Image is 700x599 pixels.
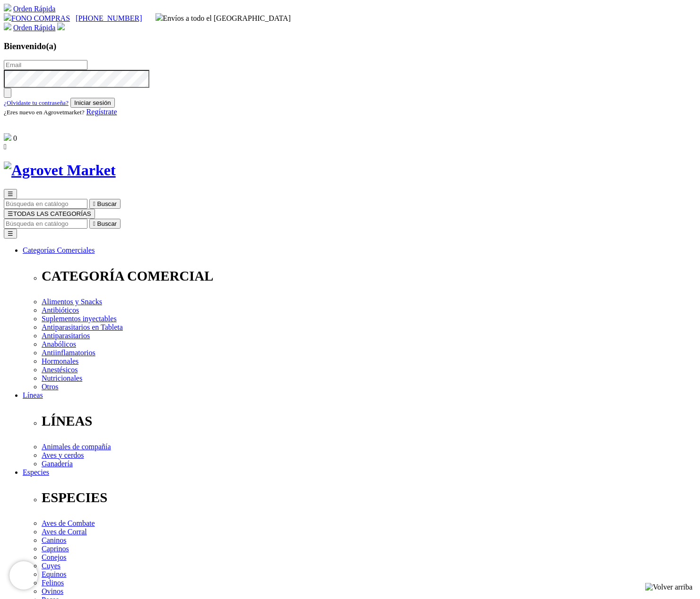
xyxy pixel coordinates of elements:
img: shopping-cart.svg [4,23,11,30]
p: ESPECIES [42,490,696,505]
a: Conejos [42,553,66,561]
img: phone.svg [4,13,11,21]
a: Anabólicos [42,340,76,348]
a: Felinos [42,579,64,587]
a: Caninos [42,536,66,544]
button: ☰TODAS LAS CATEGORÍAS [4,209,95,219]
a: Aves de Combate [42,519,95,527]
img: user.svg [57,23,65,30]
input: Buscar [4,199,87,209]
p: CATEGORÍA COMERCIAL [42,268,696,284]
a: Suplementos inyectables [42,315,117,323]
a: ¿Olvidaste tu contraseña? [4,98,69,106]
a: Caprinos [42,545,69,553]
a: Nutricionales [42,374,82,382]
a: FONO COMPRAS [4,14,70,22]
a: Ganadería [42,460,73,468]
img: Agrovet Market [4,162,116,179]
a: Antiparasitarios en Tableta [42,323,123,331]
a: Orden Rápida [13,5,55,13]
a: Aves y cerdos [42,451,84,459]
span: Buscar [97,200,117,207]
button: ☰ [4,189,17,199]
button: Iniciar sesión [70,98,115,108]
button:  Buscar [89,219,121,229]
iframe: Brevo live chat [9,561,38,590]
button:  Buscar [89,199,121,209]
a: Antiparasitarios [42,332,90,340]
a: Líneas [23,391,43,399]
i:  [93,220,95,227]
img: delivery-truck.svg [156,13,163,21]
a: Antiinflamatorios [42,349,95,357]
a: Ovinos [42,587,63,595]
small: ¿Eres nuevo en Agrovetmarket? [4,109,85,116]
i:  [93,200,95,207]
span: ☰ [8,210,13,217]
span: Envíos a todo el [GEOGRAPHIC_DATA] [156,14,291,22]
h3: Bienvenido(a) [4,41,696,51]
a: Antibióticos [42,306,79,314]
i:  [4,143,7,151]
a: Hormonales [42,357,78,365]
a: Especies [23,468,49,476]
a: Acceda a su cuenta de cliente [57,24,65,32]
input: Buscar [4,219,87,229]
img: Volver arriba [645,583,692,591]
img: shopping-bag.svg [4,133,11,141]
a: Alimentos y Snacks [42,298,102,306]
a: Otros [42,383,59,391]
a: Cuyes [42,562,60,570]
a: Categorías Comerciales [23,246,95,254]
small: ¿Olvidaste tu contraseña? [4,99,69,106]
a: [PHONE_NUMBER] [76,14,142,22]
span: ☰ [8,190,13,197]
span: Buscar [97,220,117,227]
a: Aves de Corral [42,528,87,536]
a: Orden Rápida [13,24,55,32]
input: Email [4,60,87,70]
a: Animales de compañía [42,443,111,451]
a: Anestésicos [42,366,78,374]
span: 0 [13,134,17,142]
button: ☰ [4,229,17,239]
p: LÍNEAS [42,413,696,429]
img: shopping-cart.svg [4,4,11,11]
a: Regístrate [86,108,117,116]
a: Equinos [42,570,66,578]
